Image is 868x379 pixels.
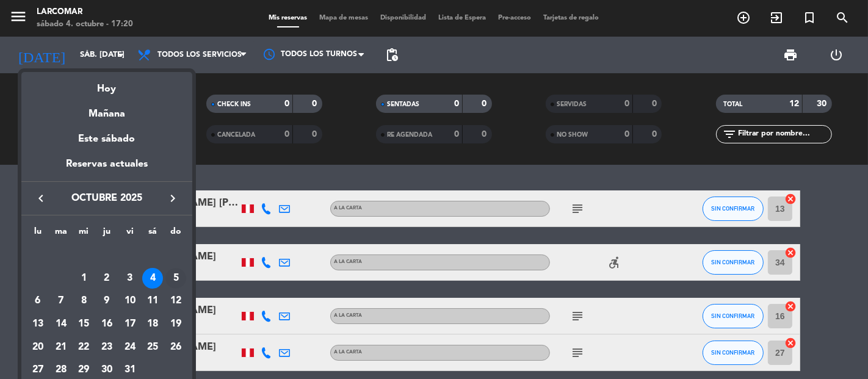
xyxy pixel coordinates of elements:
th: jueves [95,225,118,244]
div: 15 [73,314,94,334]
td: 22 de octubre de 2025 [72,336,95,359]
div: Mañana [21,97,192,122]
td: 4 de octubre de 2025 [142,267,165,290]
th: sábado [142,225,165,244]
td: 5 de octubre de 2025 [164,267,187,290]
td: 14 de octubre de 2025 [49,312,73,336]
div: 11 [142,291,163,311]
div: 7 [51,291,71,311]
td: 9 de octubre de 2025 [95,290,118,313]
td: 20 de octubre de 2025 [26,336,49,359]
td: 13 de octubre de 2025 [26,312,49,336]
th: lunes [26,225,49,244]
div: 1 [73,268,94,289]
div: 22 [73,337,94,358]
td: 2 de octubre de 2025 [95,267,118,290]
div: 5 [165,268,186,289]
th: miércoles [72,225,95,244]
span: octubre 2025 [52,190,162,206]
button: keyboard_arrow_left [30,190,52,206]
div: 12 [165,291,186,311]
th: martes [49,225,73,244]
td: OCT. [26,244,187,267]
td: 12 de octubre de 2025 [164,290,187,313]
div: 23 [96,337,117,358]
div: 8 [73,291,94,311]
div: Reservas actuales [21,156,192,181]
div: 25 [142,337,163,358]
i: keyboard_arrow_left [34,191,48,206]
th: viernes [118,225,142,244]
div: 2 [96,268,117,289]
div: Este sábado [21,122,192,156]
div: 14 [51,314,71,334]
td: 25 de octubre de 2025 [142,336,165,359]
div: 24 [120,337,140,358]
div: 17 [120,314,140,334]
td: 24 de octubre de 2025 [118,336,142,359]
div: 3 [120,268,140,289]
td: 7 de octubre de 2025 [49,290,73,313]
div: 16 [96,314,117,334]
td: 10 de octubre de 2025 [118,290,142,313]
div: 10 [120,291,140,311]
td: 8 de octubre de 2025 [72,290,95,313]
div: 9 [96,291,117,311]
td: 3 de octubre de 2025 [118,267,142,290]
div: 6 [27,291,48,311]
div: 4 [142,268,163,289]
div: 21 [51,337,71,358]
div: 20 [27,337,48,358]
button: keyboard_arrow_right [162,190,184,206]
td: 17 de octubre de 2025 [118,312,142,336]
td: 15 de octubre de 2025 [72,312,95,336]
div: 26 [165,337,186,358]
div: 18 [142,314,163,334]
td: 16 de octubre de 2025 [95,312,118,336]
i: keyboard_arrow_right [165,191,180,206]
th: domingo [164,225,187,244]
td: 18 de octubre de 2025 [142,312,165,336]
td: 23 de octubre de 2025 [95,336,118,359]
td: 26 de octubre de 2025 [164,336,187,359]
div: Hoy [21,72,192,97]
td: 21 de octubre de 2025 [49,336,73,359]
div: 13 [27,314,48,334]
td: 6 de octubre de 2025 [26,290,49,313]
td: 19 de octubre de 2025 [164,312,187,336]
td: 11 de octubre de 2025 [142,290,165,313]
div: 19 [165,314,186,334]
td: 1 de octubre de 2025 [72,267,95,290]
